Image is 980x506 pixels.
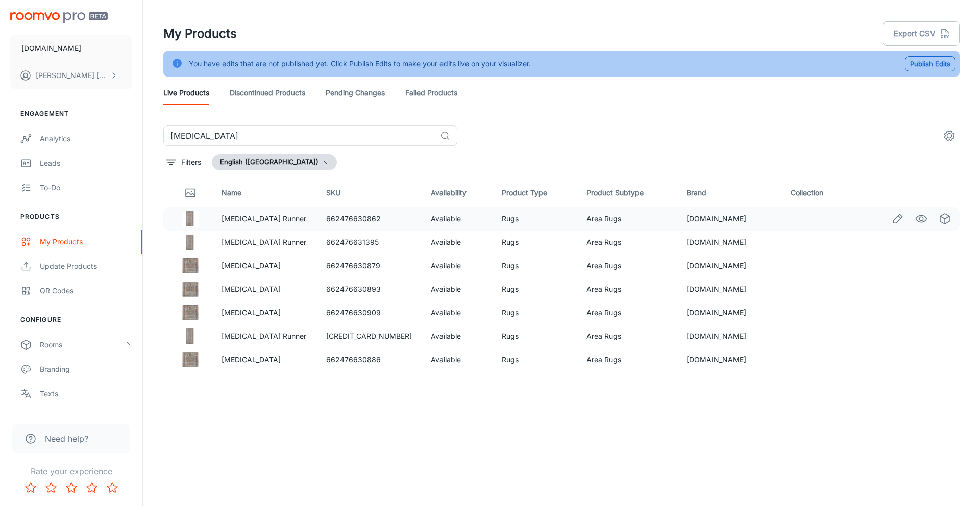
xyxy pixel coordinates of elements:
[494,231,578,254] td: Rugs
[423,277,494,301] td: Available
[189,54,531,73] div: You have edits that are not published yet. Click Publish Edits to make your edits live on your vi...
[423,301,494,324] td: Available
[40,364,132,375] div: Branding
[678,179,782,207] th: Brand
[578,277,679,301] td: Area Rugs
[326,81,385,105] a: Pending Changes
[423,231,494,254] td: Available
[222,285,281,293] a: [MEDICAL_DATA]
[36,70,108,81] p: [PERSON_NAME] [PERSON_NAME]
[405,81,457,105] a: Failed Products
[913,210,930,227] a: See in Visualizer
[423,179,494,207] th: Availability
[494,277,578,301] td: Rugs
[102,477,122,498] button: Rate 5 star
[494,179,578,207] th: Product Type
[213,179,318,207] th: Name
[578,179,679,207] th: Product Subtype
[318,277,423,301] td: 662476630893
[578,231,679,254] td: Area Rugs
[678,301,782,324] td: [DOMAIN_NAME]
[212,154,337,170] button: English ([GEOGRAPHIC_DATA])
[782,179,855,207] th: Collection
[10,12,108,23] img: Roomvo PRO Beta
[578,301,679,324] td: Area Rugs
[318,254,423,277] td: 662476630879
[40,133,132,144] div: Analytics
[939,125,960,146] button: settings
[494,348,578,371] td: Rugs
[181,157,201,168] p: Filters
[222,308,281,317] a: [MEDICAL_DATA]
[318,231,423,254] td: 662476631395
[82,477,102,498] button: Rate 4 star
[40,158,132,169] div: Leads
[936,210,953,227] a: See in Virtual Samples
[184,187,197,199] svg: Thumbnail
[494,254,578,277] td: Rugs
[222,332,306,340] a: [MEDICAL_DATA] Runner
[578,324,679,348] td: Area Rugs
[678,348,782,371] td: [DOMAIN_NAME]
[10,35,132,62] button: [DOMAIN_NAME]
[423,348,494,371] td: Available
[678,231,782,254] td: [DOMAIN_NAME]
[163,81,209,105] a: Live Products
[163,24,237,43] h1: My Products
[578,207,679,231] td: Area Rugs
[8,465,134,477] p: Rate your experience
[423,324,494,348] td: Available
[678,254,782,277] td: [DOMAIN_NAME]
[318,207,423,231] td: 662476630862
[578,254,679,277] td: Area Rugs
[889,210,906,227] a: Edit
[40,339,124,350] div: Rooms
[222,238,306,246] a: [MEDICAL_DATA] Runner
[222,355,281,364] a: [MEDICAL_DATA]
[494,207,578,231] td: Rugs
[40,236,132,247] div: My Products
[21,43,81,54] p: [DOMAIN_NAME]
[20,477,41,498] button: Rate 1 star
[230,81,305,105] a: Discontinued Products
[222,214,306,223] a: [MEDICAL_DATA] Runner
[494,324,578,348] td: Rugs
[163,125,436,146] input: Search
[318,348,423,371] td: 662476630886
[45,433,88,445] span: Need help?
[40,285,132,296] div: QR Codes
[905,56,955,71] button: Publish Edits
[578,348,679,371] td: Area Rugs
[41,477,61,498] button: Rate 2 star
[40,388,132,399] div: Texts
[163,154,204,170] button: filter
[61,477,82,498] button: Rate 3 star
[10,62,132,89] button: [PERSON_NAME] [PERSON_NAME]
[222,261,281,270] a: [MEDICAL_DATA]
[678,277,782,301] td: [DOMAIN_NAME]
[494,301,578,324] td: Rugs
[40,261,132,272] div: Update Products
[678,324,782,348] td: [DOMAIN_NAME]
[883,21,960,46] button: Export CSV
[678,207,782,231] td: [DOMAIN_NAME]
[423,207,494,231] td: Available
[40,182,132,193] div: To-do
[423,254,494,277] td: Available
[318,179,423,207] th: SKU
[318,324,423,348] td: [CREDIT_CARD_NUMBER]
[318,301,423,324] td: 662476630909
